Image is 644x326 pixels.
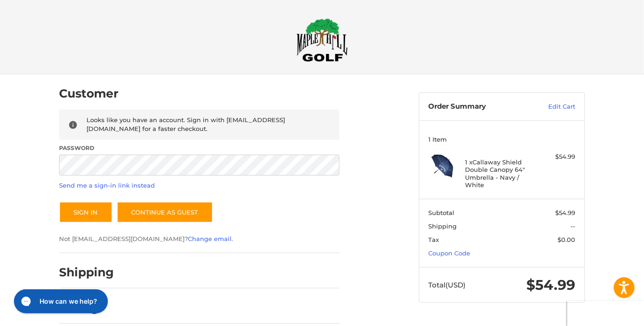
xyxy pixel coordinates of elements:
[59,265,114,280] h2: Shipping
[539,152,576,162] div: $54.99
[529,102,576,111] a: Edit Cart
[59,86,119,101] h2: Customer
[9,286,111,317] iframe: Gorgias live chat messenger
[297,18,348,62] img: Maple Hill Golf
[429,222,457,230] span: Shipping
[567,301,644,326] iframe: Google Customer Reviews
[59,144,339,152] label: Password
[59,202,113,223] button: Sign In
[527,276,576,293] span: $54.99
[429,209,455,216] span: Subtotal
[556,209,576,216] span: $54.99
[429,280,466,289] span: Total (USD)
[188,235,232,242] a: Change email
[429,249,471,257] a: Coupon Code
[465,158,537,189] h4: 1 x Callaway Shield Double Canopy 64" Umbrella - Navy / White
[117,202,213,223] a: Continue as guest
[571,222,576,230] span: --
[59,182,155,189] a: Send me a sign-in link instead
[558,236,576,243] span: $0.00
[86,116,285,133] span: Looks like you have an account. Sign in with [EMAIL_ADDRESS][DOMAIN_NAME] for a faster checkout.
[59,235,339,244] p: Not [EMAIL_ADDRESS][DOMAIN_NAME]? .
[429,102,529,111] h3: Order Summary
[429,136,576,143] h3: 1 Item
[429,236,439,243] span: Tax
